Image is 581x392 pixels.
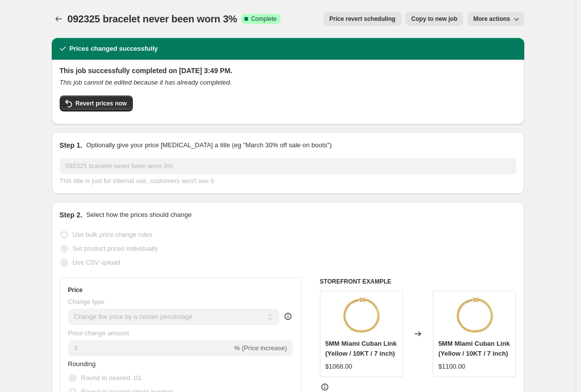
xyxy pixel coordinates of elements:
[60,79,232,86] i: This job cannot be edited because it has already completed.
[68,286,83,294] h3: Price
[86,210,192,220] p: Select how the prices should change
[60,140,83,150] h2: Step 1.
[234,344,287,352] span: % (Price increase)
[68,298,105,305] span: Change type
[325,340,397,357] span: 5MM Miami Cuban Link (Yellow / 10KT / 7 inch)
[68,13,237,24] span: 092325 bracelet never been worn 3%
[283,311,293,321] div: help
[52,12,66,26] button: Price change jobs
[341,296,381,336] img: MIAMI5MM_c611d693-d752-4eaf-8cdc-58993760fee7_80x.jpg
[68,340,232,356] input: -15
[73,245,158,252] span: Set product prices individually
[411,15,458,23] span: Copy to new job
[405,12,464,26] button: Copy to new job
[70,44,158,54] h2: Prices changed successfully
[73,259,120,266] span: Use CSV upload
[325,362,352,372] div: $1068.00
[323,12,401,26] button: Price revert scheduling
[438,340,510,357] span: 5MM Miami Cuban Link (Yellow / 10KT / 7 inch)
[467,12,524,26] button: More actions
[60,66,516,76] h2: This job successfully completed on [DATE] 3:49 PM.
[68,360,96,368] span: Rounding
[86,140,331,150] p: Optionally give your price [MEDICAL_DATA] a title (eg "March 30% off sale on boots")
[455,296,494,336] img: MIAMI5MM_c611d693-d752-4eaf-8cdc-58993760fee7_80x.jpg
[60,96,133,111] button: Revert prices now
[251,15,277,23] span: Complete
[73,231,152,238] span: Use bulk price change rules
[320,278,516,286] h6: STOREFRONT EXAMPLE
[60,177,214,185] span: This title is just for internal use, customers won't see it
[473,15,510,23] span: More actions
[81,374,141,382] span: Round to nearest .01
[60,210,83,220] h2: Step 2.
[60,158,516,174] input: 30% off holiday sale
[438,362,465,372] div: $1100.00
[76,99,127,107] span: Revert prices now
[68,329,129,337] span: Price change amount
[329,15,395,23] span: Price revert scheduling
